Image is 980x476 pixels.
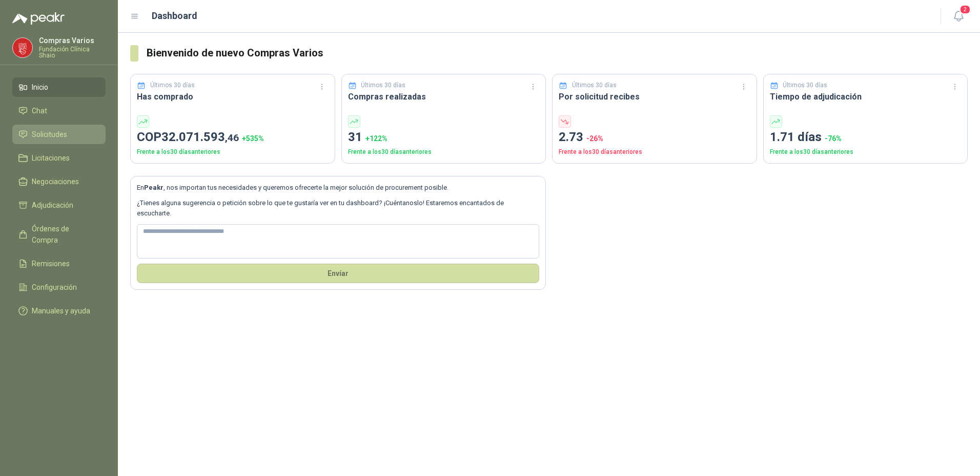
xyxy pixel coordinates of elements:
[770,147,962,157] p: Frente a los 30 días anteriores
[572,81,617,90] p: Últimos 30 días
[12,125,106,144] a: Solicitudes
[32,305,90,316] span: Manuales y ayuda
[12,148,106,168] a: Licitaciones
[559,147,750,157] p: Frente a los 30 días anteriores
[39,46,106,58] p: Fundación Clínica Shaio
[12,277,106,297] a: Configuración
[137,198,539,219] p: ¿Tienes alguna sugerencia o petición sobre lo que te gustaría ver en tu dashboard? ¡Cuéntanoslo! ...
[242,134,264,143] span: + 535 %
[32,176,79,187] span: Negociaciones
[32,223,96,246] span: Órdenes de Compra
[32,129,67,140] span: Solicitudes
[161,130,239,144] span: 32.071.593
[137,264,539,283] button: Envíar
[137,90,329,103] h3: Has comprado
[144,184,164,191] b: Peakr
[32,82,48,93] span: Inicio
[12,219,106,250] a: Órdenes de Compra
[32,152,70,164] span: Licitaciones
[770,128,962,147] p: 1.71 días
[147,45,968,61] h3: Bienvenido de nuevo Compras Varios
[12,101,106,121] a: Chat
[32,282,77,293] span: Configuración
[783,81,827,90] p: Últimos 30 días
[32,200,73,211] span: Adjudicación
[348,147,540,157] p: Frente a los 30 días anteriores
[137,183,539,193] p: En , nos importan tus necesidades y queremos ofrecerte la mejor solución de procurement posible.
[825,134,842,143] span: -76 %
[39,37,106,44] p: Compras Varios
[225,132,239,144] span: ,46
[13,38,32,57] img: Company Logo
[959,5,971,14] span: 2
[348,90,540,103] h3: Compras realizadas
[32,105,47,116] span: Chat
[365,134,387,143] span: + 122 %
[12,77,106,97] a: Inicio
[949,7,968,26] button: 2
[348,128,540,147] p: 31
[559,90,750,103] h3: Por solicitud recibes
[32,258,70,269] span: Remisiones
[12,254,106,273] a: Remisiones
[12,195,106,215] a: Adjudicación
[150,81,195,90] p: Últimos 30 días
[152,9,197,23] h1: Dashboard
[12,12,65,25] img: Logo peakr
[12,172,106,191] a: Negociaciones
[137,128,329,147] p: COP
[12,301,106,321] a: Manuales y ayuda
[770,90,962,103] h3: Tiempo de adjudicación
[559,128,750,147] p: 2.73
[137,147,329,157] p: Frente a los 30 días anteriores
[586,134,603,143] span: -26 %
[361,81,405,90] p: Últimos 30 días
